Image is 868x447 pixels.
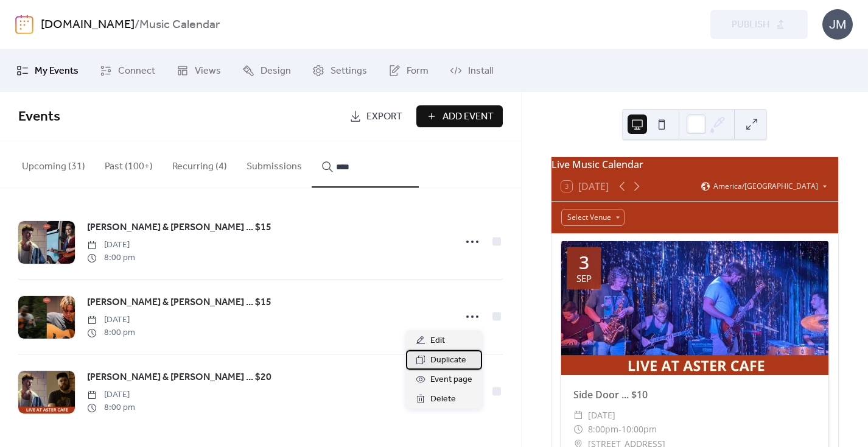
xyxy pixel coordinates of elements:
a: My Events [7,54,88,87]
div: JM [822,9,853,40]
span: 8:00 pm [87,326,135,339]
a: Views [167,54,230,87]
span: Add Event [443,110,494,124]
span: [DATE] [87,239,135,252]
a: [PERSON_NAME] & [PERSON_NAME] ... $15 [87,295,271,311]
span: Edit [430,334,445,348]
span: 8:00 pm [87,401,135,414]
span: Events [18,104,60,130]
a: Settings [303,54,376,87]
a: Export [340,105,411,127]
span: Design [261,64,291,79]
img: logo [15,15,33,34]
div: ​ [573,408,583,423]
span: [DATE] [87,314,135,326]
span: - [618,422,621,437]
span: [PERSON_NAME] & [PERSON_NAME] ... $20 [87,370,271,385]
a: Side Door ... $10 [573,388,648,401]
a: Connect [91,54,164,87]
b: Music Calendar [139,13,220,37]
span: America/[GEOGRAPHIC_DATA] [713,183,818,190]
b: / [135,13,139,37]
span: Views [195,64,221,79]
span: [PERSON_NAME] & [PERSON_NAME] ... $15 [87,295,271,310]
span: 8:00pm [588,422,618,437]
span: Delete [430,392,456,407]
a: [PERSON_NAME] & [PERSON_NAME] ... $15 [87,220,271,236]
span: Form [407,64,429,79]
button: Upcoming (31) [12,141,95,186]
span: 10:00pm [621,422,657,437]
button: Past (100+) [95,141,163,186]
span: Export [366,110,402,124]
span: Duplicate [430,353,466,368]
span: 8:00 pm [87,252,135,264]
button: Submissions [237,141,312,186]
button: Add Event [416,105,503,127]
div: ​ [573,422,583,437]
a: Install [441,54,502,87]
a: Form [379,54,438,87]
div: 3 [579,253,589,272]
div: Sep [576,274,592,283]
span: Install [468,64,493,79]
span: Settings [331,64,367,79]
a: [DOMAIN_NAME] [41,13,135,37]
span: [PERSON_NAME] & [PERSON_NAME] ... $15 [87,220,271,235]
span: Event page [430,373,472,387]
button: Recurring (4) [163,141,237,186]
span: [DATE] [87,389,135,401]
span: Connect [118,64,155,79]
span: [DATE] [588,408,615,423]
div: Live Music Calendar [551,157,838,172]
a: [PERSON_NAME] & [PERSON_NAME] ... $20 [87,370,271,385]
span: My Events [35,64,79,79]
a: Design [233,54,300,87]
